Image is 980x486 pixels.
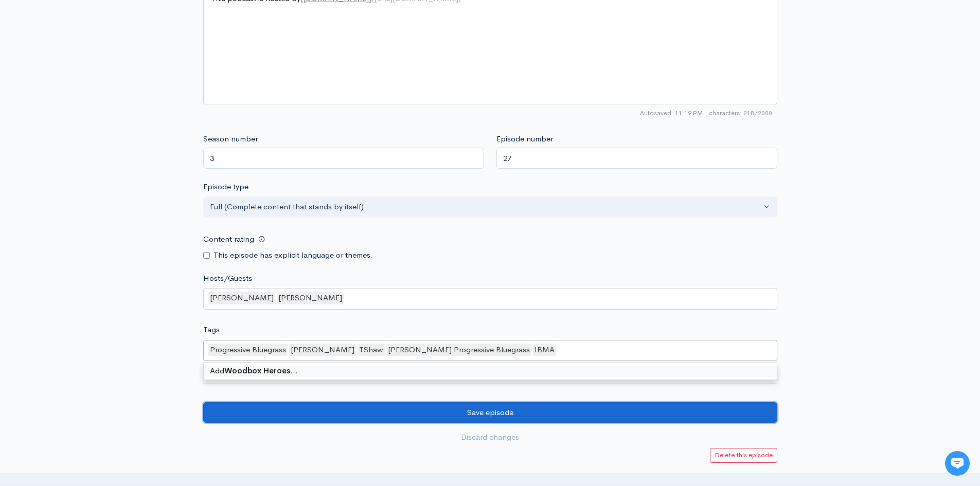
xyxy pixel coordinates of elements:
label: Tags [203,324,220,336]
div: Full (Complete content that stands by itself) [210,201,761,213]
label: Season number [203,133,258,145]
label: This episode has explicit language or themes. [213,249,373,261]
button: New conversation [16,120,190,140]
label: Hosts/Guests [203,273,252,284]
button: Full (Complete content that stands by itself) [203,196,777,218]
div: [PERSON_NAME] Progressive Bluegrass [386,344,531,356]
a: Discard changes [203,427,777,448]
input: Search articles [30,177,184,197]
span: Autosaved: 11:19 PM [640,109,703,118]
div: [PERSON_NAME] [208,292,275,304]
span: New conversation [66,126,123,134]
div: [PERSON_NAME] [277,292,344,304]
div: Progressive Bluegrass [208,344,288,356]
input: Save episode [203,402,777,423]
a: Delete this episode [710,448,777,463]
input: Enter season number for this episode [203,148,484,169]
div: Add … [204,365,777,377]
strong: Woodbox Heroes [224,366,290,375]
small: Delete this episode [715,451,773,459]
label: Episode type [203,181,248,193]
p: Find an answer quickly [14,160,192,172]
label: Episode number [496,133,553,145]
div: IBMA [533,344,556,356]
span: 218/2000 [709,109,772,118]
div: [PERSON_NAME] [289,344,356,356]
input: Enter episode number [496,148,777,169]
label: Content rating [203,229,254,250]
iframe: gist-messenger-bubble-iframe [945,451,970,476]
div: TShaw [358,344,385,356]
h2: Just let us know if you need anything and we'll be happy to help! 🙂 [15,52,190,101]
